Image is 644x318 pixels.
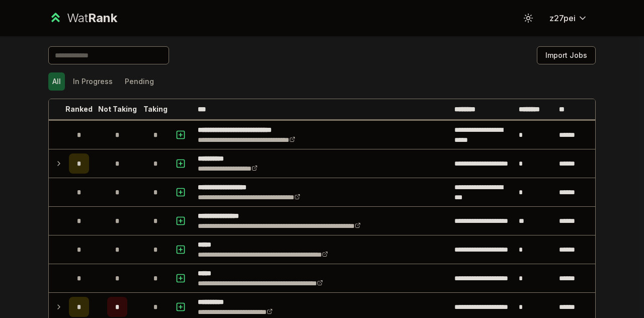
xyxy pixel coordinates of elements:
a: WatRank [48,10,117,26]
p: Not Taking [98,104,137,114]
span: z27pei [549,12,576,24]
button: Import Jobs [537,46,596,64]
div: Wat [67,10,117,26]
button: All [48,72,65,91]
button: Pending [121,72,158,91]
button: In Progress [69,72,117,91]
span: Rank [88,11,117,25]
button: z27pei [541,9,596,27]
p: Taking [143,104,168,114]
p: Ranked [65,104,93,114]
